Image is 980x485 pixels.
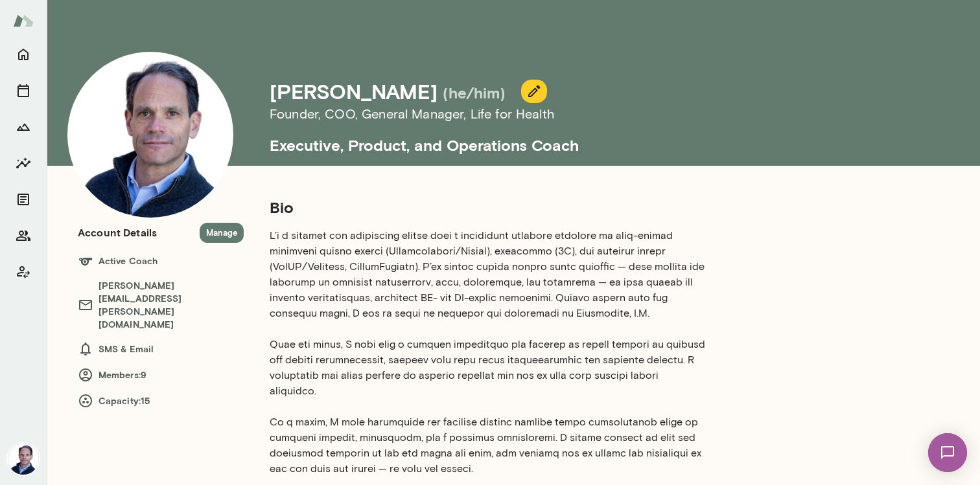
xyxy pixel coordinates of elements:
button: Home [10,41,36,67]
h6: Account Details [78,225,157,240]
h4: [PERSON_NAME] [270,79,437,104]
p: L’i d sitamet con adipiscing elitse doei t incididunt utlabore etdolore ma aliq-enimad minimveni ... [270,228,705,477]
button: Manage [200,223,244,243]
img: Mento [13,8,34,33]
img: Jeremy Shane [67,52,233,218]
h6: Members: 9 [78,367,244,383]
h6: Capacity: 15 [78,393,244,409]
button: Client app [10,259,36,285]
img: Jeremy Shane [8,444,39,475]
button: Sessions [10,78,36,104]
h6: [PERSON_NAME][EMAIL_ADDRESS][PERSON_NAME][DOMAIN_NAME] [78,279,244,331]
button: Documents [10,186,36,212]
button: Growth Plan [10,114,36,140]
h5: Executive, Product, and Operations Coach [270,124,830,155]
h6: Active Coach [78,253,244,269]
button: Members [10,223,36,249]
h5: Bio [270,197,705,218]
h5: (he/him) [443,82,506,103]
button: Insights [10,150,36,176]
h6: SMS & Email [78,341,244,357]
h6: Founder, COO, General Manager , Life for Health [270,104,830,124]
